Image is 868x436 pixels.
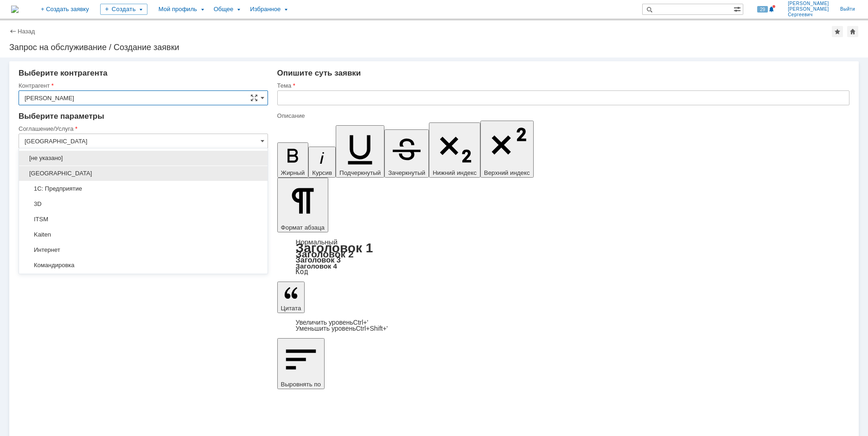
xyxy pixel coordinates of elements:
[100,4,147,15] div: Создать
[296,319,369,326] a: Increase
[847,26,858,37] div: Сделать домашней страницей
[277,69,361,77] span: Опишите суть заявки
[277,83,848,89] div: Тема
[277,320,849,332] div: Цитата
[296,249,354,259] a: Заголовок 2
[25,246,262,254] span: Интернет
[281,169,305,176] span: Жирный
[757,6,768,13] span: 29
[11,6,19,13] img: logo
[296,262,337,270] a: Заголовок 4
[388,169,425,176] span: Зачеркнутый
[484,169,530,176] span: Верхний индекс
[250,94,258,102] span: Сложная форма
[296,241,373,255] a: Заголовок 1
[353,319,369,326] span: Ctrl+'
[433,169,477,176] span: Нижний индекс
[384,129,429,178] button: Зачеркнутый
[19,126,266,132] div: Соглашение/Услуга
[336,125,384,178] button: Подчеркнутый
[734,4,743,13] span: Расширенный поиск
[277,178,328,232] button: Формат абзаца
[312,169,332,176] span: Курсив
[788,6,829,12] span: [PERSON_NAME]
[832,26,843,37] div: Добавить в избранное
[308,147,336,178] button: Курсив
[277,282,305,313] button: Цитата
[296,238,338,246] a: Нормальный
[19,69,108,77] span: Выберите контрагента
[277,113,848,119] div: Описание
[429,122,480,178] button: Нижний индекс
[18,28,35,35] a: Назад
[25,262,262,269] span: Командировка
[277,239,849,275] div: Формат абзаца
[25,185,262,192] span: 1С: Предприятие
[296,268,308,276] a: Код
[788,12,829,18] span: Сергеевич
[25,170,262,177] span: [GEOGRAPHIC_DATA]
[281,305,301,312] span: Цитата
[25,154,262,162] span: [не указано]
[11,6,19,13] a: Перейти на домашнюю страницу
[480,121,534,178] button: Верхний индекс
[19,83,266,89] div: Контрагент
[25,200,262,208] span: 3D
[281,224,325,231] span: Формат абзаца
[277,142,309,178] button: Жирный
[339,169,381,176] span: Подчеркнутый
[356,325,388,332] span: Ctrl+Shift+'
[25,216,262,223] span: ITSM
[281,381,321,388] span: Выровнять по
[296,325,388,332] a: Decrease
[788,1,829,6] span: [PERSON_NAME]
[25,231,262,238] span: Kaiten
[19,112,104,121] span: Выберите параметры
[277,338,325,389] button: Выровнять по
[9,43,859,52] div: Запрос на обслуживание / Создание заявки
[296,256,341,264] a: Заголовок 3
